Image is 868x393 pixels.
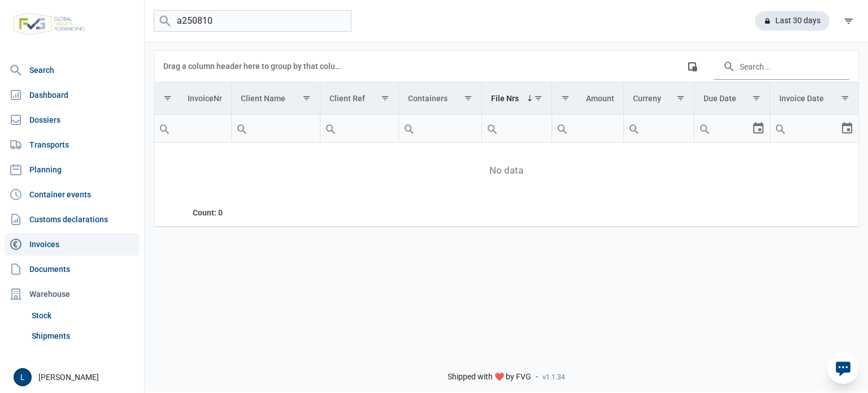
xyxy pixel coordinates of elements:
[770,115,791,142] div: Search box
[232,115,252,142] div: Search box
[154,165,858,177] span: No data
[241,94,285,103] div: Client Name
[695,115,715,142] div: Search box
[163,57,345,75] div: Drag a column header here to group by that column
[163,94,172,102] span: Show filter options for column 'InvoiceNr'
[5,109,140,131] a: Dossiers
[534,94,542,102] span: Show filter options for column 'File Nrs'
[552,115,623,142] input: Filter cell
[14,368,32,386] button: L
[5,84,140,106] a: Dashboard
[154,115,232,142] td: Filter cell
[5,283,140,305] div: Warehouse
[399,115,481,142] input: Filter cell
[320,115,398,142] td: Filter cell
[381,94,389,102] span: Show filter options for column 'Client Ref'
[586,94,614,103] div: Amount
[320,115,341,142] div: Search box
[676,94,685,102] span: Show filter options for column 'Curreny'
[694,83,770,115] td: Column Due Date
[399,115,419,142] div: Search box
[752,115,765,142] div: Select
[188,94,222,103] div: InvoiceNr
[624,115,644,142] div: Search box
[561,94,570,102] span: Show filter options for column 'Amount'
[5,208,140,231] a: Customs declarations
[163,207,223,218] div: InvoiceNr Count: 0
[491,94,519,103] div: File Nrs
[770,115,840,142] input: Filter cell
[448,372,531,382] span: Shipped with ❤️ by FVG
[633,94,661,103] div: Curreny
[542,373,565,382] span: v1.1.34
[154,50,858,227] div: Data grid with 0 rows and 9 columns
[482,115,552,142] input: Filter cell
[770,115,859,142] td: Filter cell
[755,11,830,31] div: Last 30 days
[154,83,232,115] td: Column InvoiceNr
[232,115,320,142] input: Filter cell
[623,83,694,115] td: Column Curreny
[5,183,140,206] a: Container events
[14,368,137,386] div: [PERSON_NAME]
[624,115,694,142] input: Filter cell
[302,94,311,102] span: Show filter options for column 'Client Name'
[329,94,365,103] div: Client Ref
[770,83,859,115] td: Column Invoice Date
[398,83,481,115] td: Column Containers
[232,115,320,142] td: Filter cell
[408,94,448,103] div: Containers
[232,83,320,115] td: Column Client Name
[682,56,702,76] div: Column Chooser
[464,94,472,102] span: Show filter options for column 'Containers'
[839,11,859,31] div: filter
[9,8,89,40] img: FVG - Global freight forwarding
[154,115,175,142] div: Search box
[5,59,140,81] a: Search
[154,10,351,32] input: Search invoices
[841,94,849,102] span: Show filter options for column 'Invoice Date'
[398,115,481,142] td: Filter cell
[5,133,140,156] a: Transports
[840,115,854,142] div: Select
[482,115,502,142] div: Search box
[752,94,761,102] span: Show filter options for column 'Due Date'
[552,115,623,142] td: Filter cell
[694,115,770,142] td: Filter cell
[27,326,140,346] a: Shipments
[320,83,398,115] td: Column Client Ref
[704,94,736,103] div: Due Date
[779,94,824,103] div: Invoice Date
[552,83,623,115] td: Column Amount
[714,53,849,80] input: Search in the data grid
[27,305,140,326] a: Stock
[552,115,572,142] div: Search box
[163,50,849,82] div: Data grid toolbar
[5,258,140,280] a: Documents
[154,115,231,142] input: Filter cell
[536,372,538,382] span: -
[5,233,140,256] a: Invoices
[623,115,694,142] td: Filter cell
[320,115,398,142] input: Filter cell
[481,115,552,142] td: Filter cell
[481,83,552,115] td: Column File Nrs
[695,115,752,142] input: Filter cell
[5,158,140,181] a: Planning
